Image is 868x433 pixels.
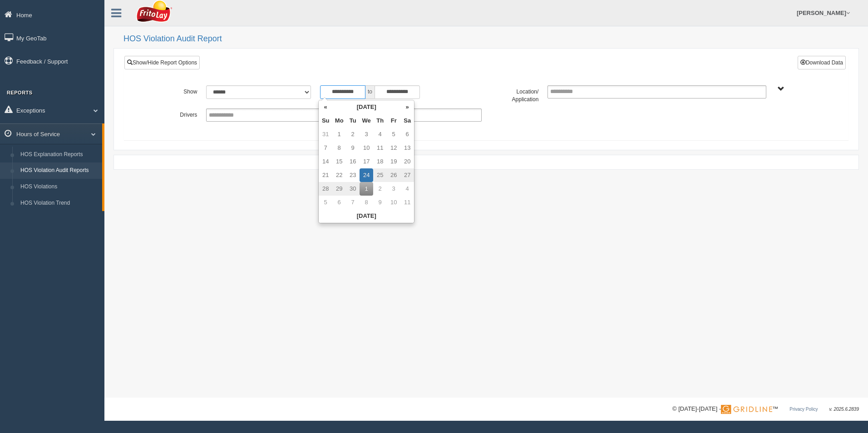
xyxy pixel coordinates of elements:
[346,155,360,168] td: 16
[387,128,400,141] td: 5
[400,114,414,128] th: Sa
[332,182,346,196] td: 29
[319,196,332,209] td: 5
[373,196,387,209] td: 9
[16,179,102,195] a: HOS Violations
[332,168,346,182] td: 22
[346,128,360,141] td: 2
[400,141,414,155] td: 13
[400,168,414,182] td: 27
[360,141,373,155] td: 10
[346,114,360,128] th: Tu
[319,128,332,141] td: 31
[319,155,332,168] td: 14
[319,209,414,223] th: [DATE]
[373,128,387,141] td: 4
[798,56,846,69] button: Download Data
[829,407,859,412] span: v. 2025.6.2839
[400,100,414,114] th: »
[360,128,373,141] td: 3
[332,155,346,168] td: 15
[332,100,400,114] th: [DATE]
[346,168,360,182] td: 23
[789,407,818,412] a: Privacy Policy
[387,114,400,128] th: Fr
[387,196,400,209] td: 10
[332,141,346,155] td: 8
[360,196,373,209] td: 8
[332,196,346,209] td: 6
[319,182,332,196] td: 28
[319,168,332,182] td: 21
[319,114,332,128] th: Su
[373,141,387,155] td: 11
[16,162,102,179] a: HOS Violation Audit Reports
[400,155,414,168] td: 20
[373,168,387,182] td: 25
[360,155,373,168] td: 17
[346,141,360,155] td: 9
[346,182,360,196] td: 30
[373,182,387,196] td: 2
[16,147,102,163] a: HOS Explanation Reports
[387,168,400,182] td: 26
[400,182,414,196] td: 4
[373,155,387,168] td: 18
[387,141,400,155] td: 12
[400,196,414,209] td: 11
[346,196,360,209] td: 7
[365,85,375,99] span: to
[486,85,543,104] label: Location/ Application
[319,100,332,114] th: «
[124,56,200,69] a: Show/Hide Report Options
[373,114,387,128] th: Th
[387,155,400,168] td: 19
[360,182,373,196] td: 1
[145,85,202,96] label: Show
[123,34,859,44] h2: HOS Violation Audit Report
[16,195,102,212] a: HOS Violation Trend
[145,108,202,119] label: Drivers
[387,182,400,196] td: 3
[360,168,373,182] td: 24
[400,128,414,141] td: 6
[721,405,772,414] img: Gridline
[360,114,373,128] th: We
[672,404,859,414] div: © [DATE]-[DATE] - ™
[332,114,346,128] th: Mo
[319,141,332,155] td: 7
[332,128,346,141] td: 1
